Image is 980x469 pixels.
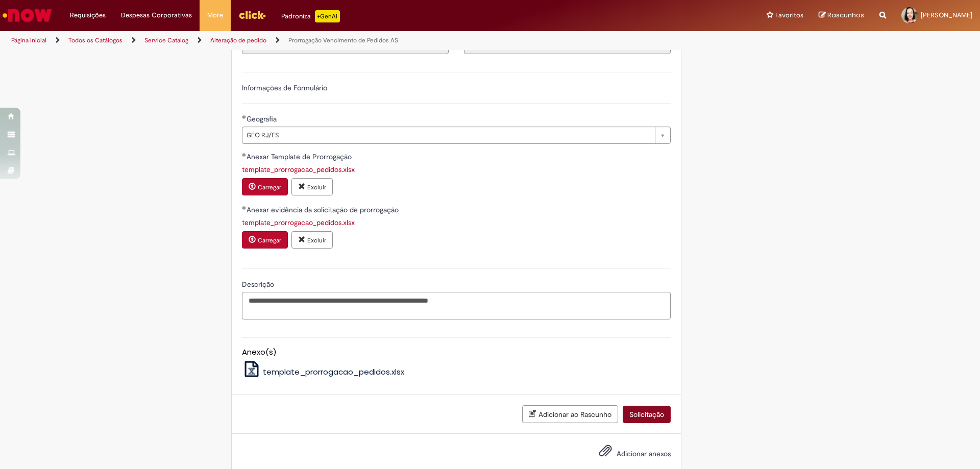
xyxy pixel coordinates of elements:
[144,36,188,44] a: Service Catalog
[242,348,671,357] h5: Anexo(s)
[522,405,618,423] button: Adicionar ao Rascunho
[242,178,288,195] button: Carregar anexo de Anexar Template de Prorrogação Required
[1,5,54,26] img: ServiceNow
[247,152,354,161] span: Anexar Template de Prorrogação
[247,127,650,143] span: GEO RJ/ES
[207,10,223,20] span: More
[11,36,46,44] a: Página inicial
[242,115,247,119] span: Obrigatório Preenchido
[242,231,288,249] button: Carregar anexo de Anexar evidência da solicitação de prorrogação Required
[288,36,398,44] a: Prorrogação Vencimento de Pedidos AS
[242,280,276,289] span: Descrição
[68,36,122,44] a: Todos os Catálogos
[242,366,405,377] a: template_prorrogacao_pedidos.xlsx
[315,10,340,22] p: +GenAi
[8,31,646,50] ul: Trilhas de página
[242,83,327,92] label: Informações de Formulário
[70,10,106,20] span: Requisições
[242,153,247,157] span: Obrigatório Preenchido
[291,231,333,249] button: Excluir anexo template_prorrogacao_pedidos.xlsx
[258,236,281,244] small: Carregar
[291,178,333,195] button: Excluir anexo template_prorrogacao_pedidos.xlsx
[921,11,972,19] span: [PERSON_NAME]
[238,7,266,22] img: click_logo_yellow_360x200.png
[281,10,340,22] div: Padroniza
[775,10,803,20] span: Favoritos
[617,449,671,458] span: Adicionar anexos
[623,406,671,423] button: Solicitação
[258,183,281,191] small: Carregar
[307,183,326,191] small: Excluir
[827,10,864,20] span: Rascunhos
[121,10,192,20] span: Despesas Corporativas
[819,11,864,20] a: Rascunhos
[596,441,615,465] button: Adicionar anexos
[247,114,279,124] span: Geografia
[307,236,326,244] small: Excluir
[210,36,266,44] a: Alteração de pedido
[247,205,401,214] span: Anexar evidência da solicitação de prorrogação
[242,206,247,210] span: Obrigatório Preenchido
[242,165,355,174] a: Download de template_prorrogacao_pedidos.xlsx
[242,218,355,227] a: Download de template_prorrogacao_pedidos.xlsx
[263,366,404,377] span: template_prorrogacao_pedidos.xlsx
[242,292,671,319] textarea: Descrição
